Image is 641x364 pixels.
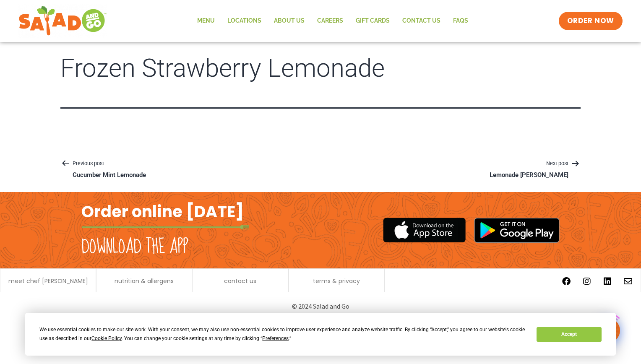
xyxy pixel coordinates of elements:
h1: Frozen Strawberry Lemonade [60,55,581,82]
span: Cookie Policy [91,335,122,341]
a: terms & privacy [313,278,360,284]
img: fork [81,225,249,229]
a: Locations [221,11,268,31]
h2: Order online [DATE] [81,201,244,222]
a: FAQs [447,11,474,31]
a: Previous postCucumber Mint Lemonade [60,159,158,179]
div: Cookie Consent Prompt [25,313,616,356]
h2: Download the app [81,235,188,259]
nav: Menu [191,11,474,31]
p: Lemonade [PERSON_NAME] [490,171,568,179]
a: Next postLemonade [PERSON_NAME] [477,159,581,179]
img: appstore [383,216,466,244]
a: nutrition & allergens [115,278,174,284]
a: Contact Us [396,11,447,31]
p: Next post [477,159,581,169]
img: google_play [474,218,560,243]
p: Previous post [60,159,158,169]
span: ORDER NOW [567,16,614,26]
nav: Posts [60,159,581,179]
a: Menu [191,11,221,31]
a: meet chef [PERSON_NAME] [8,278,88,284]
span: Preferences [262,335,289,341]
a: contact us [224,278,256,284]
div: We use essential cookies to make our site work. With your consent, we may also use non-essential ... [39,325,526,343]
p: Cucumber Mint Lemonade [73,171,146,179]
a: ORDER NOW [559,12,623,30]
a: About Us [268,11,311,31]
button: Accept [537,327,601,342]
a: GIFT CARDS [349,11,396,31]
img: new-SAG-logo-768×292 [18,4,107,38]
p: © 2024 Salad and Go [86,301,555,312]
a: Careers [311,11,349,31]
